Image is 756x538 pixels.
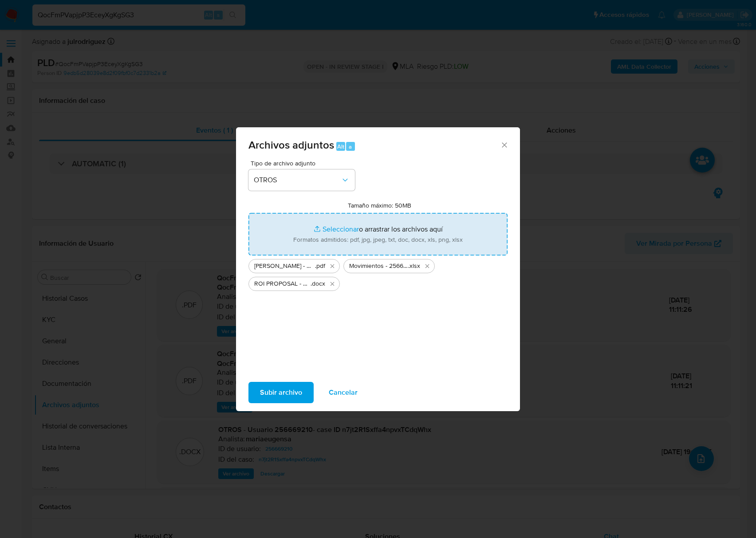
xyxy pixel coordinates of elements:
[422,261,433,271] button: Eliminar Movimientos - 256669210 - QocFmPVapjpP3EceyXgKgSG3.xlsx
[311,279,325,288] span: .docx
[329,383,358,402] span: Cancelar
[348,201,411,209] label: Tamaño máximo: 50MB
[408,262,420,271] span: .xlsx
[260,383,302,402] span: Subir archivo
[500,141,508,149] button: Cerrar
[248,169,355,191] button: OTROS
[337,142,344,151] span: Alt
[349,142,352,151] span: a
[254,262,315,271] span: [PERSON_NAME] - NOSIS - AGOSTO 2025
[248,255,508,291] ul: Archivos seleccionados
[327,261,338,271] button: Eliminar Liangsong Yan - NOSIS - AGOSTO 2025.pdf
[317,382,369,403] button: Cancelar
[349,262,408,271] span: Movimientos - 256669210 - QocFmPVapjpP3EceyXgKgSG3
[248,137,334,153] span: Archivos adjuntos
[254,176,341,185] span: OTROS
[315,262,325,271] span: .pdf
[251,160,357,166] span: Tipo de archivo adjunto
[254,279,311,288] span: ROI PROPOSAL - Caselog QocFmPVapjpP3EceyXgKgSG3_2025_08_18_19_24_52
[248,382,314,403] button: Subir archivo
[327,279,338,289] button: Eliminar ROI PROPOSAL - Caselog QocFmPVapjpP3EceyXgKgSG3_2025_08_18_19_24_52.docx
